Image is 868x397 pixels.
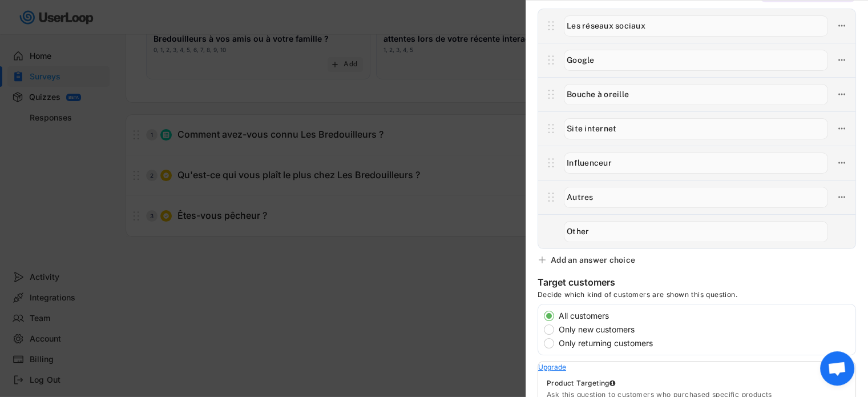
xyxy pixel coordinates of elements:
div: Decide which kind of customers are shown this question. [538,290,737,304]
div: Target customers [538,276,615,290]
input: Site internet [564,118,828,139]
input: Google [564,50,828,71]
input: Les réseaux sociaux [564,15,828,37]
input: Autres [564,187,828,208]
a: Upgrade [538,362,572,373]
div: Upgrade [538,364,572,371]
label: Only new customers [555,326,855,334]
div: Product Targeting [547,379,855,388]
input: Other [564,221,828,242]
div: Ouvrir le chat [820,351,854,386]
input: Bouche à oreille [564,84,828,105]
label: All customers [555,312,855,320]
label: Only returning customers [555,339,855,347]
div: Add an answer choice [551,255,635,265]
input: Influenceur [564,153,828,174]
